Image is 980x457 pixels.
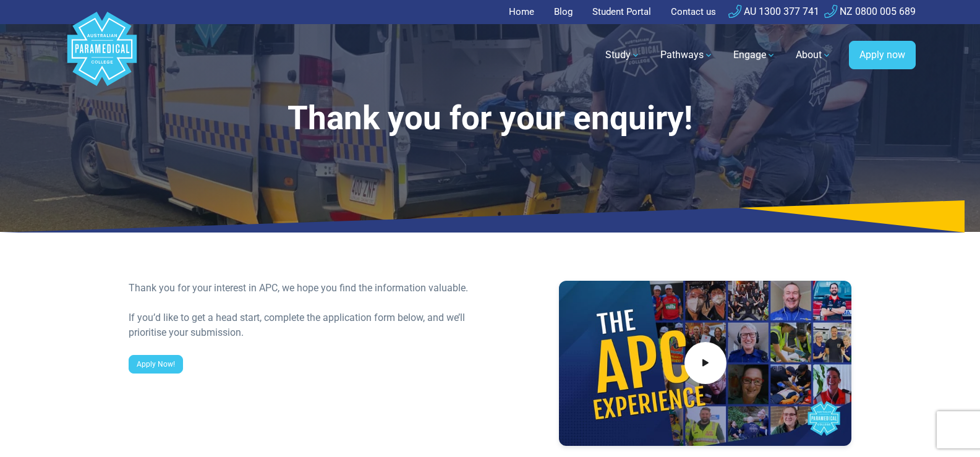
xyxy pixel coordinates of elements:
[653,38,721,72] a: Pathways
[788,38,839,72] a: About
[65,24,139,87] a: Australian Paramedical College
[824,6,916,17] a: NZ 0800 005 689
[726,38,783,72] a: Engage
[728,6,819,17] a: AU 1300 377 741
[129,99,852,138] h1: Thank you for your enquiry!
[129,310,483,340] div: If you’d like to get a head start, complete the application form below, and we’ll prioritise your...
[598,38,648,72] a: Study
[129,355,183,374] a: Apply Now!
[849,41,916,69] a: Apply now
[129,281,483,296] div: Thank you for your interest in APC, we hope you find the information valuable.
